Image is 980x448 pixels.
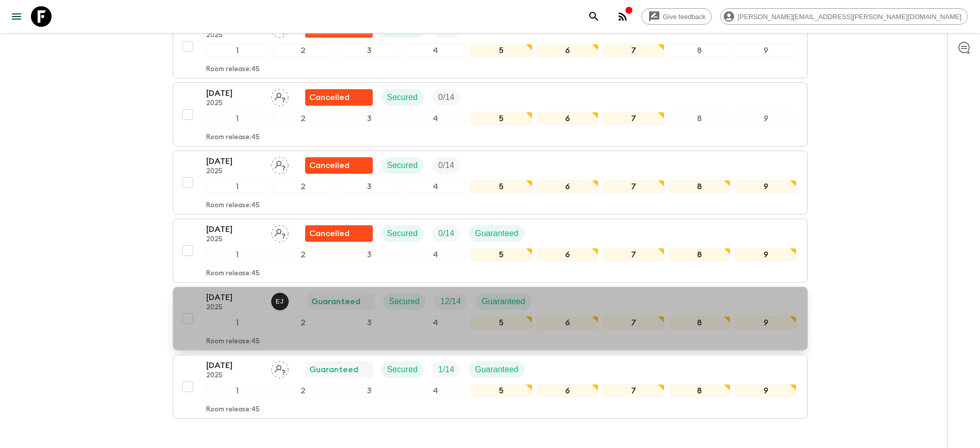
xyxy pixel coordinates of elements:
div: 3 [338,44,400,57]
div: 3 [338,112,400,125]
p: Room release: 45 [206,65,260,74]
div: Flash Pack cancellation [305,225,373,242]
div: 2 [272,384,334,397]
div: Secured [383,293,426,310]
button: EJ [271,293,291,310]
div: 7 [603,44,665,57]
span: Assign pack leader [271,92,289,100]
div: 8 [669,248,730,261]
div: 2 [272,44,334,57]
div: Secured [381,89,424,106]
div: 2 [272,112,334,125]
p: E J [276,297,284,306]
span: Assign pack leader [271,160,289,168]
span: Give feedback [657,13,711,21]
div: 5 [470,248,532,261]
div: 6 [537,248,599,261]
span: Assign pack leader [271,364,289,372]
p: Guaranteed [311,295,360,308]
p: Guaranteed [481,295,525,308]
div: 6 [537,112,599,125]
div: 1 [206,316,268,329]
p: Room release: 45 [206,134,260,142]
div: 8 [669,384,730,397]
button: [DATE]2025Assign pack leaderFlash Pack cancellationSecuredTrip FillGuaranteed123456789Room releas... [173,219,808,283]
p: 12 / 14 [440,295,461,308]
div: 6 [537,384,599,397]
span: Assign pack leader [271,228,289,236]
div: 8 [669,316,730,329]
span: Erhard Jr Vande Wyngaert de la Torre [271,296,291,304]
p: Cancelled [309,159,350,172]
div: 6 [537,44,599,57]
div: 9 [735,180,796,193]
div: 5 [470,384,532,397]
div: Trip Fill [432,157,460,174]
div: 5 [470,316,532,329]
p: [DATE] [206,155,263,168]
p: Secured [387,363,418,376]
a: Give feedback [641,8,712,25]
div: 9 [735,44,796,57]
p: [DATE] [206,223,263,236]
p: Secured [387,91,418,104]
div: Secured [381,225,424,242]
p: Cancelled [309,227,350,240]
div: 6 [537,180,599,193]
div: 7 [603,180,665,193]
div: 3 [338,316,400,329]
p: Room release: 45 [206,338,260,346]
div: 4 [404,316,466,329]
div: Secured [381,157,424,174]
div: 4 [404,44,466,57]
p: Room release: 45 [206,270,260,278]
div: Flash Pack cancellation [305,89,373,106]
button: [DATE]2025Assign pack leaderFlash Pack cancellationSecuredTrip Fill123456789Room release:45 [173,82,808,146]
span: [PERSON_NAME][EMAIL_ADDRESS][PERSON_NAME][DOMAIN_NAME] [732,13,967,21]
p: Guaranteed [475,363,519,376]
p: [DATE] [206,359,263,372]
div: 7 [603,316,665,329]
div: 2 [272,316,334,329]
div: 8 [669,180,730,193]
div: 9 [735,384,796,397]
p: 2025 [206,304,263,312]
p: Cancelled [309,91,350,104]
p: Secured [387,159,418,172]
div: Trip Fill [432,361,460,378]
div: 5 [470,44,532,57]
p: 0 / 14 [438,91,454,104]
button: [DATE]2025Assign pack leaderGuaranteedSecuredTrip FillGuaranteed123456789Room release:45 [173,355,808,419]
div: 1 [206,384,268,397]
div: 9 [735,248,796,261]
div: Trip Fill [432,89,460,106]
div: 8 [669,44,730,57]
p: Room release: 45 [206,406,260,414]
button: menu [6,6,27,27]
p: 2025 [206,372,263,380]
div: 7 [603,112,665,125]
div: 4 [404,384,466,397]
div: Trip Fill [432,225,460,242]
div: 1 [206,112,268,125]
div: 7 [603,384,665,397]
div: 1 [206,180,268,193]
div: 6 [537,316,599,329]
p: Room release: 45 [206,202,260,210]
p: [DATE] [206,87,263,99]
p: 2025 [206,168,263,176]
p: 0 / 14 [438,227,454,240]
p: 2025 [206,236,263,244]
p: 2025 [206,99,263,108]
p: Guaranteed [309,363,358,376]
p: Guaranteed [475,227,519,240]
div: 3 [338,180,400,193]
div: Flash Pack cancellation [305,157,373,174]
p: 2025 [206,31,263,40]
p: Secured [387,227,418,240]
div: [PERSON_NAME][EMAIL_ADDRESS][PERSON_NAME][DOMAIN_NAME] [720,8,968,25]
p: 1 / 14 [438,363,454,376]
div: Trip Fill [434,293,467,310]
button: search adventures [584,6,604,27]
p: [DATE] [206,291,263,304]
